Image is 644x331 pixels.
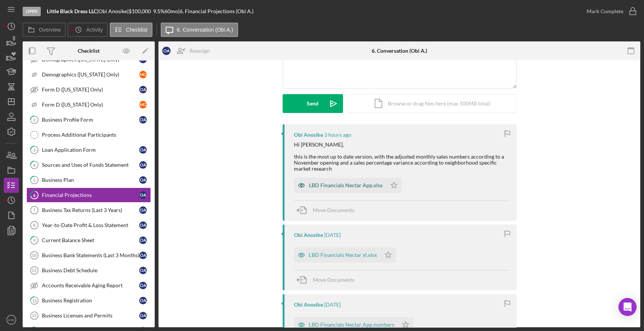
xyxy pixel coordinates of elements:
[139,206,147,214] div: O A
[33,147,35,152] tspan: 3
[158,43,217,58] button: OAReassign
[294,270,362,289] button: Move Documents
[42,252,139,258] div: Business Bank Statements (Last 3 Months)
[26,142,151,157] a: 3Loan Application FormOA
[313,276,354,283] span: Move Documents
[164,8,178,14] div: 60 mo
[294,232,323,238] div: Obi Anosike
[32,313,36,318] tspan: 13
[139,267,147,274] div: O A
[26,203,151,218] a: 7Business Tax Returns (Last 3 Years)OA
[26,97,151,112] a: Form D ([US_STATE] Only)MG
[324,132,351,138] time: 2025-09-08 17:19
[139,221,147,229] div: O A
[33,223,35,227] tspan: 8
[42,117,139,123] div: Business Profile Form
[162,47,171,55] div: O A
[294,132,323,138] div: Obi Anosike
[26,233,151,248] a: 9Current Balance SheetOA
[294,247,396,262] button: LBD Financials Nectar xl.xlsx
[26,172,151,188] a: 5Business PlanOA
[139,161,147,169] div: O A
[161,23,238,37] button: 6. Conversation (Obi A.)
[42,313,139,319] div: Business Licenses and Permits
[178,8,254,14] div: | 6. Financial Projections (Obi A.)
[78,48,100,54] div: Checklist
[126,27,148,33] label: Checklist
[42,237,139,243] div: Current Balance Sheet
[129,8,151,14] span: $100,000
[372,48,427,54] div: 6. Conversation (Obi A.)
[42,267,139,273] div: Business Debt Schedule
[26,218,151,233] a: 8Year-to-Date Profit & Loss StatementOA
[139,252,147,259] div: O A
[42,147,139,153] div: Loan Application Form
[32,253,36,258] tspan: 10
[26,293,151,308] a: 12Business RegistrationOA
[309,252,377,258] div: LBD Financials Nectar xl.xlsx
[42,297,139,304] div: Business Registration
[153,8,164,14] div: 9.5 %
[32,268,36,273] tspan: 11
[33,238,36,243] tspan: 9
[42,207,139,213] div: Business Tax Returns (Last 3 Years)
[47,8,98,14] div: |
[309,322,394,328] div: LBD Financials Nectar App.numbers
[33,208,35,212] tspan: 7
[26,278,151,293] a: Accounts Receivable Aging ReportOA
[26,248,151,263] a: 10Business Bank Statements (Last 3 Months)OA
[294,142,509,172] div: Hi [PERSON_NAME], this is the most up to date version, with the adjusted monthly sales numbers ac...
[26,67,151,82] a: Demographics ([US_STATE] Only)MG
[26,127,151,142] a: Process Additional Participants
[618,298,636,316] div: Open Intercom Messenger
[32,298,37,303] tspan: 12
[4,312,19,327] button: KW
[294,178,401,193] button: LBD Financials Nectar App.xlsx
[579,4,640,19] button: Mark Complete
[23,7,41,16] div: Open
[139,297,147,304] div: O A
[587,4,623,19] div: Mark Complete
[309,182,383,188] div: LBD Financials Nectar App.xlsx
[33,162,36,167] tspan: 4
[8,318,14,322] text: KW
[33,177,35,182] tspan: 5
[177,27,233,33] label: 6. Conversation (Obi A.)
[139,236,147,244] div: O A
[42,192,139,198] div: Financial Projections
[26,157,151,172] a: 4Sources and Uses of Funds StatementOA
[139,86,147,93] div: O A
[294,201,362,220] button: Move Documents
[26,308,151,323] a: 13Business Licenses and PermitsOA
[33,117,35,122] tspan: 2
[42,102,139,108] div: Form D ([US_STATE] Only)
[139,116,147,124] div: O A
[307,94,318,113] div: Send
[139,191,147,199] div: O A
[33,192,36,197] tspan: 6
[324,302,341,308] time: 2025-08-26 22:39
[189,43,210,58] div: Reassign
[42,132,151,138] div: Process Additional Participants
[139,312,147,319] div: O A
[42,222,139,228] div: Year-to-Date Profit & Loss Statement
[23,23,66,37] button: Overview
[42,72,139,78] div: Demographics ([US_STATE] Only)
[139,71,147,78] div: M G
[86,27,103,33] label: Activity
[139,101,147,108] div: M G
[42,282,139,288] div: Accounts Receivable Aging Report
[68,23,108,37] button: Activity
[139,176,147,184] div: O A
[139,282,147,289] div: O A
[26,82,151,97] a: Form D ([US_STATE] Only)OA
[26,263,151,278] a: 11Business Debt ScheduleOA
[42,87,139,93] div: Form D ([US_STATE] Only)
[139,146,147,154] div: O A
[98,8,129,14] div: Obi Anosike |
[283,94,343,113] button: Send
[42,162,139,168] div: Sources and Uses of Funds Statement
[324,232,341,238] time: 2025-09-03 17:02
[110,23,152,37] button: Checklist
[42,177,139,183] div: Business Plan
